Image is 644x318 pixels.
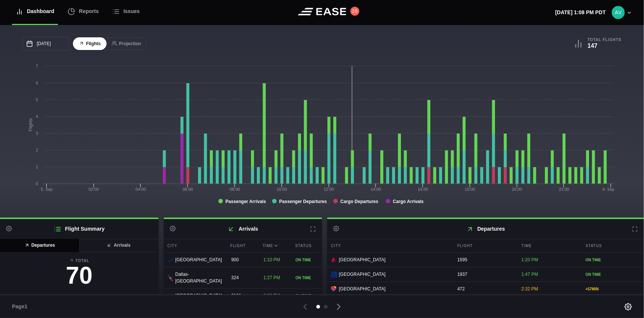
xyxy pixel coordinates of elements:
tspan: 6. Sep [602,187,614,191]
span: Dallas-[GEOGRAPHIC_DATA] [175,271,222,284]
b: 147 [588,43,598,49]
text: 0 [36,181,38,186]
h2: Arrivals [164,219,322,239]
b: Total Flights [588,37,622,42]
p: [DATE] 1:08 PM PDT [555,9,606,16]
span: 1:20 PM [521,257,538,262]
h3: 70 [6,264,153,287]
div: 324 [227,271,258,285]
text: 5 [36,97,38,102]
span: 2:32 PM [521,286,538,291]
div: Time [259,239,290,252]
tspan: Passenger Arrivals [226,199,266,204]
div: ON TIME [295,257,318,263]
text: 14:00 [371,187,381,191]
button: Arrivals [79,239,159,252]
tspan: Flights [28,118,33,131]
span: 1:27 PM [263,275,280,280]
b: Total [6,258,153,264]
span: 1:47 PM [521,272,538,277]
span: 1:10 PM [263,257,280,262]
span: Page 1 [12,303,31,311]
div: 900 [227,253,258,267]
button: Projection [106,37,147,50]
text: 22:00 [559,187,570,191]
div: 472 [454,282,516,296]
text: 7 [36,64,38,68]
button: Flights [73,37,107,50]
a: Total70 [6,258,153,291]
div: City [164,239,225,252]
div: + 57 MIN [586,286,640,292]
div: Flight [454,239,516,252]
span: [GEOGRAPHIC_DATA] [339,271,386,278]
span: [GEOGRAPHIC_DATA] [175,256,222,263]
h2: Departures [327,219,644,239]
div: ON TIME [586,257,640,263]
text: 20:00 [512,187,522,191]
text: 12:00 [324,187,334,191]
button: 16 [350,7,359,16]
text: 6 [36,81,38,85]
img: 9eca6f7b035e9ca54b5c6e3bab63db89 [612,6,625,19]
text: 04:00 [136,187,146,191]
div: Status [291,239,322,252]
span: [GEOGRAPHIC_DATA] [339,256,386,263]
div: Status [582,239,644,252]
span: [GEOGRAPHIC_DATA] [339,286,386,292]
div: 1595 [454,253,516,267]
div: ON TIME [586,272,640,277]
text: 08:00 [230,187,240,191]
div: 2191 [227,289,258,303]
tspan: Passenger Departures [279,199,327,204]
div: 1937 [454,267,516,281]
div: City [327,239,452,252]
text: 16:00 [418,187,428,191]
text: 02:00 [89,187,99,191]
div: Time [518,239,580,252]
input: mm/dd/yyyy [22,37,69,50]
tspan: 5. Sep [41,187,53,191]
div: Flight [227,239,257,252]
text: 06:00 [183,187,193,191]
text: 2 [36,148,38,152]
tspan: Cargo Departures [340,199,378,204]
tspan: Cargo Arrivals [393,199,424,204]
div: ON TIME [295,293,318,299]
text: 18:00 [465,187,475,191]
div: ON TIME [295,275,318,281]
span: [GEOGRAPHIC_DATA] [175,292,222,299]
text: 3 [36,131,38,135]
text: 1 [36,165,38,169]
text: 10:00 [277,187,287,191]
text: 4 [36,114,38,119]
span: 2:28 PM [263,293,280,298]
